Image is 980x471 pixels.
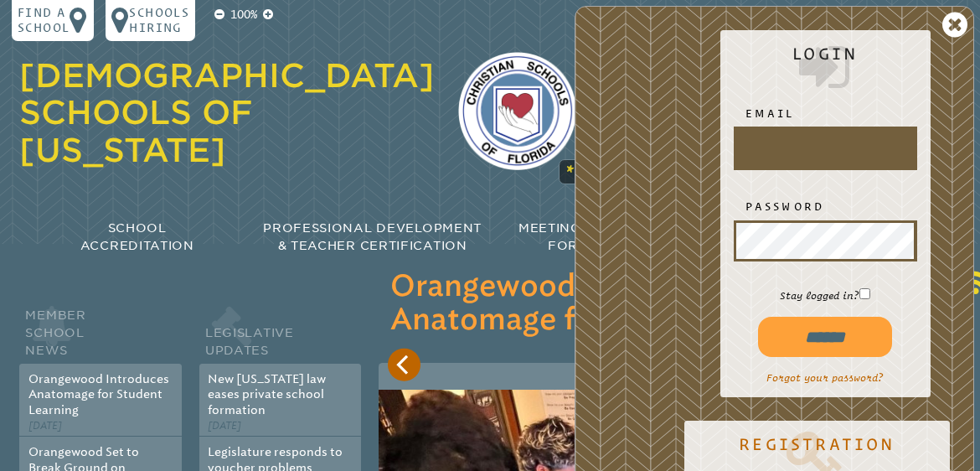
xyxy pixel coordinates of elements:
[388,349,420,381] button: Previous
[28,420,62,432] span: [DATE]
[19,303,181,364] h2: Member School News
[228,6,260,23] p: 100%
[129,6,189,35] p: Schools Hiring
[80,221,194,252] span: School Accreditation
[208,372,326,418] a: New [US_STATE] law eases private school formation
[390,271,948,339] h3: Orangewood Introduces Anatomage for Student Learning
[263,221,482,252] span: Professional Development & Teacher Certification
[458,52,575,169] img: csf-logo-web-colors.png
[745,104,929,124] label: Email
[732,44,919,96] h2: Login
[28,372,169,418] a: Orangewood Introduces Anatomage for Student Learning
[18,6,70,35] p: Find a school
[745,197,929,217] label: Password
[199,303,361,364] h2: Legislative Updates
[732,288,919,303] p: Stay logged in?
[208,420,241,432] span: [DATE]
[518,221,697,252] span: Meetings & Workshops for Educators
[19,56,435,169] a: [DEMOGRAPHIC_DATA] Schools of [US_STATE]
[766,372,884,383] a: Forgot your password?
